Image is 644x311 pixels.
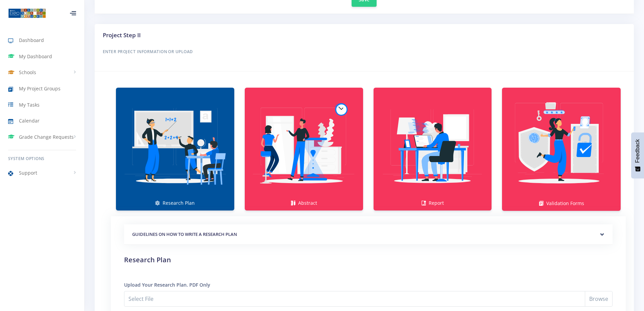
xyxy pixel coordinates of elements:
[124,255,613,265] h2: Research Plan
[250,92,358,199] img: Abstract
[19,133,74,140] span: Grade Change Requests
[103,31,626,40] h3: Project Step II
[245,88,363,210] a: Abstract
[19,169,37,176] span: Support
[19,37,44,44] span: Dashboard
[132,231,604,238] h5: GUIDELINES ON HOW TO WRITE A RESEARCH PLAN
[374,88,492,210] a: Report
[19,85,61,92] span: My Project Groups
[502,88,621,211] a: Validation Forms
[103,47,626,56] h6: Enter Project Information or Upload
[124,281,210,288] label: Upload Your Research Plan. PDF Only
[19,53,52,60] span: My Dashboard
[635,139,641,163] span: Feedback
[19,117,40,124] span: Calendar
[379,92,486,199] img: Report
[507,92,615,200] img: Validation Forms
[8,156,76,162] h6: System Options
[19,69,36,76] span: Schools
[8,8,46,19] img: ...
[19,101,40,108] span: My Tasks
[631,132,644,178] button: Feedback - Show survey
[121,92,229,199] img: Research Plan
[116,88,234,210] a: Research Plan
